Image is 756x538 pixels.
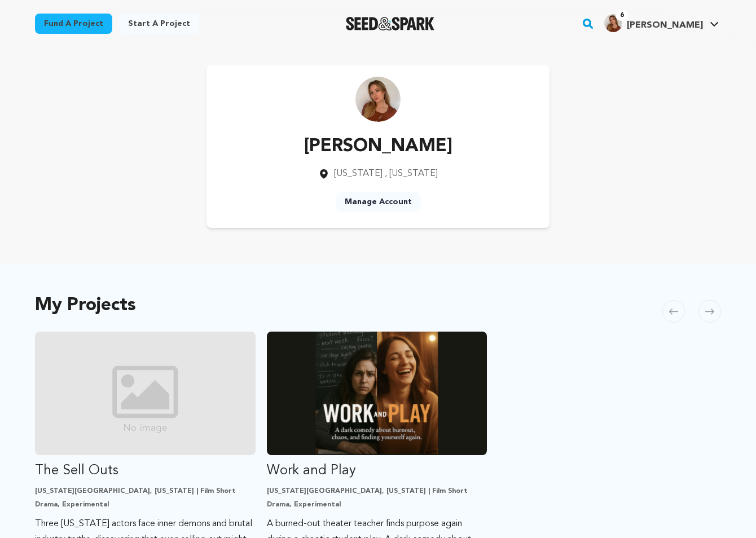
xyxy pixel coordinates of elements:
a: Jackie C.'s Profile [602,12,721,32]
p: [US_STATE][GEOGRAPHIC_DATA], [US_STATE] | Film Short [35,487,256,496]
p: The Sell Outs [35,462,256,480]
span: , [US_STATE] [385,169,438,178]
img: 3632f05dbdede9e2.jpg [604,14,622,32]
p: Work and Play [267,462,487,480]
span: [US_STATE] [334,169,383,178]
p: Drama, Experimental [267,500,487,509]
span: Jackie C.'s Profile [602,12,721,36]
a: Start a project [119,14,199,34]
a: Seed&Spark Homepage [346,17,434,30]
p: [PERSON_NAME] [304,133,452,160]
span: 6 [616,10,628,21]
img: Seed&Spark Logo Dark Mode [346,17,434,30]
p: Drama, Experimental [35,500,256,509]
img: https://seedandspark-static.s3.us-east-2.amazonaws.com/images/User/002/171/009/medium/3632f05dbde... [355,77,401,122]
div: Jackie C.'s Profile [604,14,703,32]
a: Manage Account [336,192,421,212]
span: [PERSON_NAME] [627,21,703,30]
a: Fund a project [35,14,112,34]
h2: My Projects [35,298,136,314]
p: [US_STATE][GEOGRAPHIC_DATA], [US_STATE] | Film Short [267,487,487,496]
